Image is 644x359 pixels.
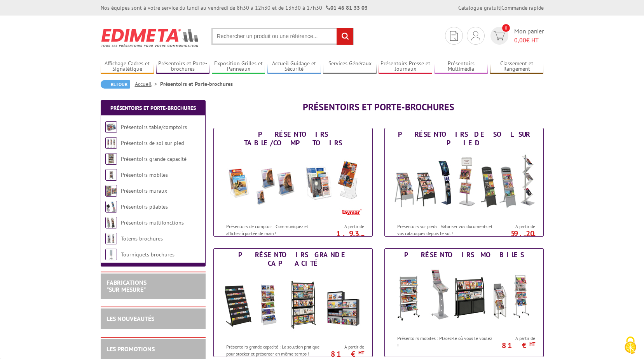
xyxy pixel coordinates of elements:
[321,231,364,240] p: 1.93 €
[501,4,544,11] a: Commande rapide
[326,4,368,11] strong: 01 46 81 33 03
[105,217,117,228] img: Présentoirs multifonctions
[529,234,535,240] sup: HT
[490,60,544,73] a: Classement et Rangement
[529,341,535,347] sup: HT
[110,105,196,112] a: Présentoirs et Porte-brochures
[105,249,117,260] img: Tourniquets brochures
[337,28,353,45] input: rechercher
[106,345,155,353] a: LES PROMOTIONS
[105,185,117,197] img: Présentoirs muraux
[105,201,117,213] img: Présentoirs pliables
[458,4,544,12] div: |
[358,349,364,356] sup: HT
[494,31,505,40] img: devis rapide
[226,343,323,357] p: Présentoirs grande capacité : La solution pratique pour stocker et présenter en même temps !
[216,130,370,147] div: Présentoirs table/comptoirs
[105,233,117,244] img: Totems brochures
[213,102,544,112] h1: Présentoirs et Porte-brochures
[397,223,494,236] p: Présentoirs sur pieds : Valoriser vos documents et vos catalogues depuis le sol !
[392,261,536,331] img: Présentoirs mobiles
[121,219,184,226] a: Présentoirs multifonctions
[323,60,377,73] a: Services Généraux
[101,60,154,73] a: Affichage Cadres et Signalétique
[213,128,373,237] a: Présentoirs table/comptoirs Présentoirs table/comptoirs Présentoirs de comptoir : Communiquez et ...
[121,155,187,162] a: Présentoirs grande capacité
[392,149,536,219] img: Présentoirs de sol sur pied
[216,251,370,268] div: Présentoirs grande capacité
[121,251,175,258] a: Tourniquets brochures
[621,336,640,355] img: Cookies (fenêtre modale)
[121,171,168,178] a: Présentoirs mobiles
[101,23,200,52] img: Edimeta
[221,270,365,340] img: Présentoirs grande capacité
[321,352,364,356] p: 81 €
[105,137,117,149] img: Présentoirs de sol sur pied
[121,203,168,210] a: Présentoirs pliables
[106,279,147,293] a: FABRICATIONS"Sur Mesure"
[489,27,544,45] a: devis rapide 0 Mon panier 0,00€ HT
[121,187,167,194] a: Présentoirs muraux
[226,223,323,236] p: Présentoirs de comptoir : Communiquez et affichez à portée de main !
[617,333,644,359] button: Cookies (fenêtre modale)
[492,231,535,240] p: 59.20 €
[458,4,500,11] a: Catalogue gratuit
[121,139,184,146] a: Présentoirs de sol sur pied
[492,343,535,348] p: 81 €
[471,31,480,40] img: devis rapide
[221,149,365,219] img: Présentoirs table/comptoirs
[213,248,373,357] a: Présentoirs grande capacité Présentoirs grande capacité Présentoirs grande capacité : La solution...
[384,128,544,237] a: Présentoirs de sol sur pied Présentoirs de sol sur pied Présentoirs sur pieds : Valoriser vos doc...
[514,27,544,45] span: Mon panier
[325,344,364,350] span: A partir de
[379,60,432,73] a: Présentoirs Presse et Journaux
[121,235,163,242] a: Totems brochures
[514,36,526,44] span: 0,00
[160,80,233,88] li: Présentoirs et Porte-brochures
[435,60,488,73] a: Présentoirs Multimédia
[267,60,321,73] a: Accueil Guidage et Sécurité
[101,4,368,12] div: Nos équipes sont à votre service du lundi au vendredi de 8h30 à 12h30 et de 13h30 à 17h30
[156,60,210,73] a: Présentoirs et Porte-brochures
[387,130,541,147] div: Présentoirs de sol sur pied
[105,153,117,165] img: Présentoirs grande capacité
[496,223,535,230] span: A partir de
[105,121,117,133] img: Présentoirs table/comptoirs
[502,24,510,32] span: 0
[121,124,187,131] a: Présentoirs table/comptoirs
[387,251,541,259] div: Présentoirs mobiles
[105,169,117,181] img: Présentoirs mobiles
[450,31,458,41] img: devis rapide
[358,234,364,240] sup: HT
[101,80,130,89] a: Retour
[384,248,544,357] a: Présentoirs mobiles Présentoirs mobiles Présentoirs mobiles : Placez-le où vous le voulez ! A par...
[496,335,535,342] span: A partir de
[325,223,364,230] span: A partir de
[514,36,544,45] span: € HT
[397,335,494,348] p: Présentoirs mobiles : Placez-le où vous le voulez !
[211,28,354,45] input: Rechercher un produit ou une référence...
[212,60,265,73] a: Exposition Grilles et Panneaux
[135,80,160,87] a: Accueil
[106,315,154,322] a: LES NOUVEAUTÉS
